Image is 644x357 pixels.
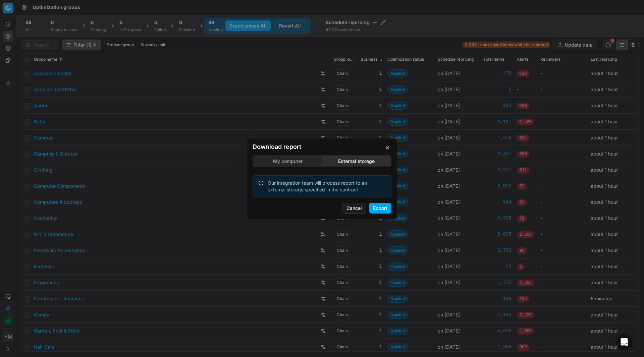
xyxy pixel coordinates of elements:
[253,144,391,150] h2: Download report
[369,203,391,214] button: Export
[322,156,390,166] button: External storage
[254,156,322,166] button: My computer
[268,180,386,193] div: Our integration team will process report to an external storage specified in the contract
[342,203,366,214] button: Cancel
